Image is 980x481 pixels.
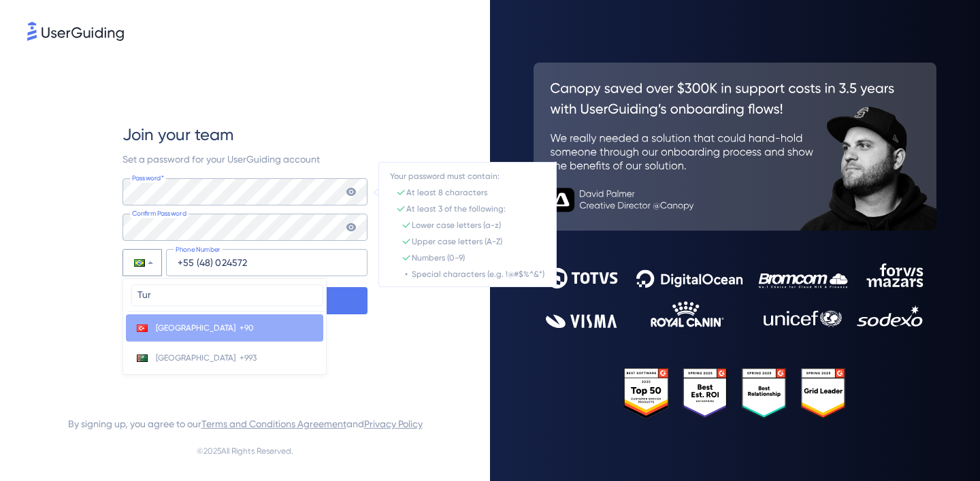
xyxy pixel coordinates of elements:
[156,322,235,333] span: [GEOGRAPHIC_DATA]
[122,154,320,165] span: Set a password for your UserGuiding account
[131,284,323,306] input: Search
[201,418,346,429] a: Terms and Conditions Agreement
[156,352,235,363] span: [GEOGRAPHIC_DATA]
[68,416,423,432] span: By signing up, you agree to our and
[122,124,233,146] span: Join your team
[412,252,465,263] div: Numbers (0-9)
[534,63,936,231] img: 26c0aa7c25a843aed4baddd2b5e0fa68.svg
[412,236,502,247] div: Upper case letters (A-Z)
[166,249,367,276] input: Phone Number
[390,171,500,182] div: Your password must contain:
[406,187,487,198] div: At least 8 characters
[412,220,501,231] div: Lower case letters (a-z)
[406,203,506,214] div: At least 3 of the following:
[240,322,254,333] span: +90
[546,263,924,328] img: 9302ce2ac39453076f5bc0f2f2ca889b.svg
[123,250,161,276] div: Brazil: + 55
[624,368,846,418] img: 25303e33045975176eb484905ab012ff.svg
[240,352,257,363] span: +993
[27,22,124,41] img: 8faab4ba6bc7696a72372aa768b0286c.svg
[364,418,423,429] a: Privacy Policy
[197,443,293,459] span: © 2025 All Rights Reserved.
[412,269,544,280] div: Special characters (e.g. !@#$%^&*)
